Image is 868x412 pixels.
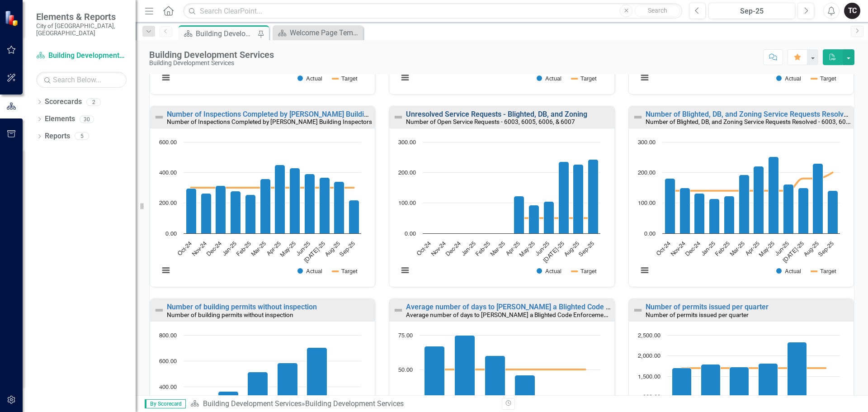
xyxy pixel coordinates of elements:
[36,11,127,22] span: Elements & Reports
[514,196,524,234] path: Apr-25, 123. Actual.
[776,268,801,275] button: Show Actual
[811,268,836,275] button: Show Target
[36,72,127,88] input: Search Below...
[405,231,416,237] text: 0.00
[222,241,238,257] text: Jan-25
[160,264,172,277] button: View chart menu, Chart
[149,50,274,60] div: Building Development Services
[398,170,416,176] text: 200.00
[177,241,193,257] text: Oct-24
[145,399,186,408] span: By Scorecard
[186,189,197,234] path: Oct-24, 297. Actual.
[245,195,256,234] path: Feb-25, 255. Actual.
[638,264,651,277] button: View chart menu, Chart
[159,333,177,339] text: 800.00
[154,112,165,123] img: Not Defined
[260,179,271,234] path: Mar-25, 359. Actual.
[196,28,255,39] div: Building Development Services
[638,394,660,400] text: 1,000.00
[665,157,838,234] g: Actual, series 1 of 2. Bar series with 12 bars.
[393,305,404,316] img: Not Defined
[638,333,660,339] text: 2,500.00
[709,199,719,234] path: Jan-25, 113. Actual.
[694,194,704,234] path: Dec-24, 131. Actual.
[445,241,462,257] text: Dec-24
[250,241,267,257] text: Mar-25
[297,75,322,82] button: Show Actual
[729,241,745,257] text: Mar-25
[45,97,82,107] a: Scorecards
[159,384,177,390] text: 400.00
[167,110,408,118] a: Number of Inspections Completed by [PERSON_NAME] Building Inspectors
[167,311,293,318] small: Number of building permits without inspection
[646,303,769,311] a: Number of permits issued per quarter
[167,118,372,125] small: Number of Inspections Completed by [PERSON_NAME] Building Inspectors
[305,399,404,408] div: Building Development Services
[165,231,177,237] text: 0.00
[290,27,361,38] div: Welcome Page Template
[433,368,587,371] g: Target, series 2 of 2. Line with 6 data points.
[416,241,433,257] text: Oct-24
[406,118,575,125] small: Number of Open Service Requests - 6003, 6005, 6006, & 6007
[80,115,94,123] div: 30
[633,137,844,284] svg: Interactive chart
[334,182,344,234] path: Aug-25, 339. Actual.
[398,333,413,339] text: 75.00
[542,241,566,264] text: [DATE]-25
[572,75,597,82] button: Show Target
[393,112,404,123] img: Not Defined
[189,186,356,189] g: Target, series 2 of 2. Line with 12 data points.
[333,75,358,82] button: Show Target
[394,137,609,284] div: Chart. Highcharts interactive chart.
[150,106,375,288] div: Double-Click to Edit
[817,241,835,258] text: Sep-25
[275,27,361,38] a: Welcome Page Template
[399,264,411,277] button: View chart menu, Chart
[297,268,322,275] button: Show Actual
[744,241,760,257] text: Apr-25
[812,164,823,234] path: Aug-25, 229. Actual.
[638,140,656,146] text: 300.00
[398,140,416,146] text: 300.00
[537,268,561,275] button: Show Actual
[798,188,808,234] path: Jul-25, 149. Actual.
[544,202,554,234] path: Jun-25, 105. Actual.
[646,311,749,318] small: Number of permits issued per quarter
[632,305,643,316] img: Not Defined
[632,112,643,123] img: Not Defined
[201,194,212,234] path: Nov-24, 264. Actual.
[588,160,599,234] path: Sep-25, 243. Actual.
[679,188,690,234] path: Nov-24, 149. Actual.
[563,241,580,258] text: Aug-25
[802,241,820,258] text: Aug-25
[638,170,656,176] text: 200.00
[679,366,827,370] g: Target, series 2 of 2. Line with 6 data points.
[712,6,792,17] div: Sep-25
[290,168,300,234] path: May-25, 429. Actual.
[266,241,282,257] text: Apr-25
[279,241,297,258] text: May-25
[670,241,686,257] text: Nov-24
[638,71,651,84] button: View chart menu, Chart
[461,241,477,257] text: Jan-25
[724,196,734,234] path: Feb-25, 123. Actual.
[633,137,849,284] div: Chart. Highcharts interactive chart.
[86,98,101,106] div: 2
[430,241,447,257] text: Nov-24
[349,200,359,234] path: Sep-25, 217. Actual.
[519,241,536,258] text: May-25
[714,241,731,257] text: Feb-25
[535,241,551,257] text: Jun-25
[389,106,614,288] div: Double-Click to Edit
[154,305,165,316] img: Not Defined
[529,205,539,234] path: May-25, 93. Actual.
[844,3,860,19] button: TC
[398,200,416,206] text: 100.00
[394,137,605,284] svg: Interactive chart
[159,170,177,176] text: 400.00
[505,241,521,257] text: Apr-25
[537,75,561,82] button: Show Actual
[644,231,656,237] text: 0.00
[5,10,20,26] img: ClearPoint Strategy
